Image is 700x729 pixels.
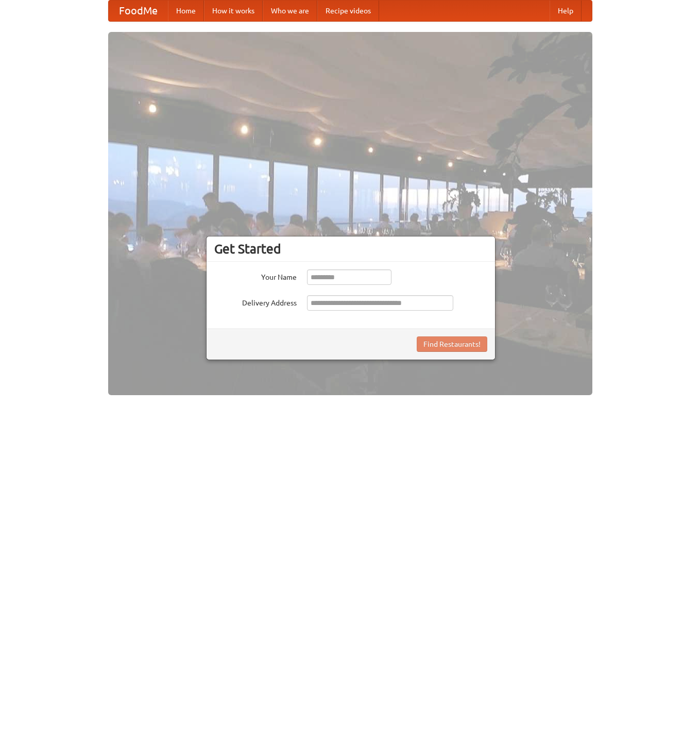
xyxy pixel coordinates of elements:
[263,1,317,21] a: Who we are
[417,336,487,352] button: Find Restaurants!
[214,269,297,282] label: Your Name
[214,241,487,257] h3: Get Started
[204,1,263,21] a: How it works
[109,1,168,21] a: FoodMe
[168,1,204,21] a: Home
[317,1,379,21] a: Recipe videos
[550,1,582,21] a: Help
[214,295,297,308] label: Delivery Address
